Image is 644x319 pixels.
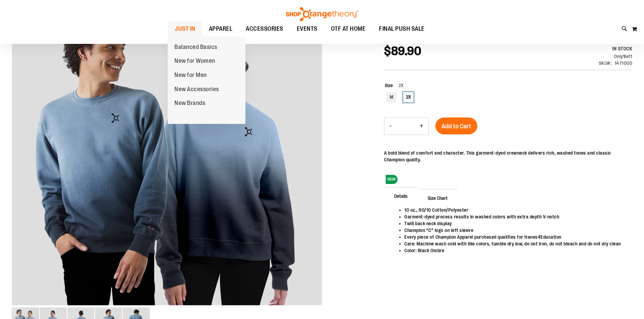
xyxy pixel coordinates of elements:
[415,118,428,135] button: Increase product quantity
[404,207,625,213] li: 10 oz., 90/10 Cotton/Polyester
[246,21,283,36] span: ACCESSORIES
[168,37,245,124] ul: JUST IN
[324,21,373,37] a: OTF AT HOME
[599,60,612,66] strong: SKU
[386,92,397,102] div: M
[404,220,625,227] li: Twill back neck display
[209,21,233,36] span: APPAREL
[174,57,215,66] span: New for Women
[168,40,224,54] a: Balanced Basics
[404,240,625,247] li: Care: Machine wash cold with like colors, tumble dry low, do not iron, do not bleach and do not d...
[404,227,625,234] li: Champion “C” logo on left sleeve
[174,100,205,108] span: New Brands
[174,86,219,94] span: New Accessories
[397,118,415,134] input: Product quantity
[393,83,404,88] span: 2X
[379,21,425,36] span: FINAL PUSH SALE
[372,21,431,37] a: FINAL PUSH SALE
[297,21,317,36] span: EVENTS
[615,60,633,67] div: 1471000
[168,68,214,82] a: New for Men
[623,54,625,59] strong: 1
[168,21,202,37] a: JUST IN
[384,118,397,135] button: Decrease product quantity
[384,150,632,163] div: A bold blend of comfort and character. This garment-dyed crewneck delivers rich, washed tones and...
[285,7,359,21] img: Shop Orangetheory
[168,82,226,97] a: New Accessories
[168,96,212,110] a: New Brands
[174,72,207,80] span: New for Men
[599,45,633,52] div: Availability
[386,175,398,184] span: NEW
[202,21,239,36] a: APPAREL
[404,213,625,220] li: Garment-dyed process results in washed colors with extra depth V-notch
[404,234,625,240] li: Every piece of Champion Apparel purchased qualifies for Hanes4Education
[290,21,324,37] a: EVENTS
[174,44,217,52] span: Balanced Basics
[331,21,366,36] span: OTF AT HOME
[404,247,625,254] li: Color: Black Ombre
[384,187,418,205] span: Details
[435,117,477,134] button: Add to Cart
[175,21,195,36] span: JUST IN
[418,189,458,207] span: Size Chart
[239,21,290,37] a: ACCESSORIES
[599,53,633,60] div: Qty
[385,83,393,88] span: Size
[384,44,421,58] span: $89.90
[403,92,413,102] div: 2X
[442,123,471,130] span: Add to Cart
[168,54,222,68] a: New for Women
